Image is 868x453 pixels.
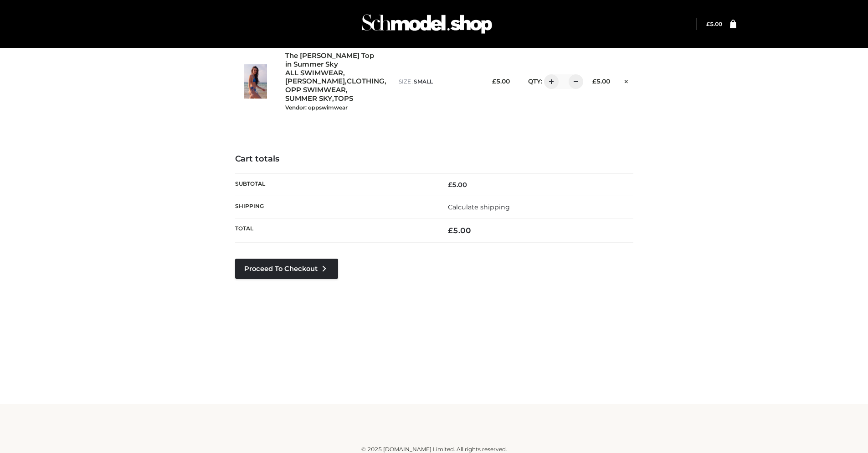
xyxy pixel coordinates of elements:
span: £ [448,181,452,189]
bdi: 5.00 [592,78,610,85]
span: £ [448,226,453,235]
h4: Cart totals [235,154,633,164]
a: OPP SWIMWEAR [285,86,346,94]
th: Subtotal [235,173,434,196]
a: CLOTHING [347,77,385,86]
th: Total [235,219,434,243]
th: Shipping [235,196,434,219]
bdi: 5.00 [492,78,510,85]
span: £ [592,78,596,85]
bdi: 5.00 [448,226,471,235]
a: £5.00 [706,21,722,27]
a: Remove this item [619,74,633,86]
p: size : [399,78,477,86]
a: SUMMER SKY [285,94,332,103]
span: SMALL [414,78,433,85]
a: The [PERSON_NAME] Top in Summer Sky [285,52,379,69]
small: Vendor: oppswimwear [285,104,348,111]
a: [PERSON_NAME] [285,77,345,86]
bdi: 5.00 [706,21,722,27]
a: Calculate shipping [448,203,510,211]
a: TOPS [334,94,353,103]
a: ALL SWIMWEAR [285,69,343,78]
a: Proceed to Checkout [235,259,338,279]
div: , , , , , [285,52,390,111]
span: £ [706,21,710,27]
bdi: 5.00 [448,181,467,189]
div: QTY: [519,74,577,89]
span: £ [492,78,496,85]
img: Schmodel Admin 964 [359,6,495,42]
